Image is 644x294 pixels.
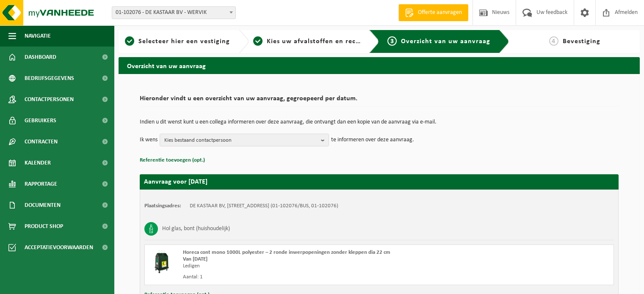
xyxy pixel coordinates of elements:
[183,263,413,269] div: Ledigen
[398,4,468,21] a: Offerte aanvragen
[25,110,56,131] span: Gebruikers
[125,36,134,46] span: 1
[267,38,383,45] span: Kies uw afvalstoffen en recipiënten
[183,256,207,262] strong: Van [DATE]
[149,249,174,275] img: CR-HR-1C-1000-PES-01.png
[144,203,181,209] strong: Plaatsingsadres:
[140,155,205,166] button: Referentie toevoegen (opt.)
[162,222,230,236] h3: Hol glas, bont (huishoudelijk)
[25,173,57,195] span: Rapportage
[25,47,56,68] span: Dashboard
[160,134,329,146] button: Kies bestaand contactpersoon
[253,36,263,46] span: 2
[549,36,558,46] span: 4
[190,203,338,209] td: DE KASTAAR BV, [STREET_ADDRESS] (01-102076/BUS, 01-102076)
[416,8,464,17] span: Offerte aanvragen
[123,36,232,47] a: 1Selecteer hier een vestiging
[140,95,619,107] h2: Hieronder vindt u een overzicht van uw aanvraag, gegroepeerd per datum.
[25,89,74,110] span: Contactpersonen
[253,36,362,47] a: 2Kies uw afvalstoffen en recipiënten
[25,152,51,173] span: Kalender
[25,25,51,47] span: Navigatie
[25,195,61,216] span: Documenten
[331,134,414,146] p: te informeren over deze aanvraag.
[140,119,619,125] p: Indien u dit wenst kunt u een collega informeren over deze aanvraag, die ontvangt dan een kopie v...
[112,6,236,19] span: 01-102076 - DE KASTAAR BV - WERVIK
[563,38,600,45] span: Bevestiging
[25,237,93,258] span: Acceptatievoorwaarden
[144,179,207,185] strong: Aanvraag voor [DATE]
[183,274,413,280] div: Aantal: 1
[25,216,63,237] span: Product Shop
[138,38,230,45] span: Selecteer hier een vestiging
[140,134,158,146] p: Ik wens
[164,134,318,147] span: Kies bestaand contactpersoon
[25,68,74,89] span: Bedrijfsgegevens
[387,36,397,46] span: 3
[401,38,490,45] span: Overzicht van uw aanvraag
[25,131,58,152] span: Contracten
[119,57,640,74] h2: Overzicht van uw aanvraag
[112,7,235,19] span: 01-102076 - DE KASTAAR BV - WERVIK
[183,250,390,255] span: Horeca cont mono 1000L polyester – 2 ronde inwerpopeningen zonder kleppen dia 22 cm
